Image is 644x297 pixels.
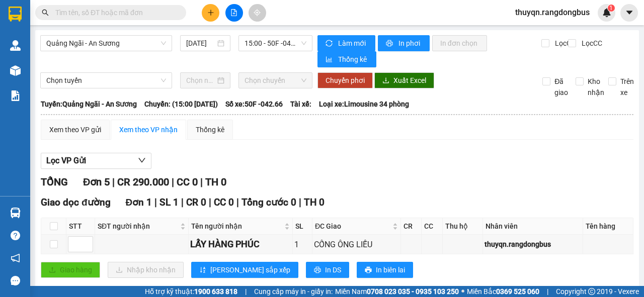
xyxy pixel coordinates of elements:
span: message [11,276,20,285]
span: question-circle [11,231,20,240]
sup: 1 [608,5,615,12]
div: Xem theo VP gửi [49,124,101,135]
input: Tìm tên, số ĐT hoặc mã đơn [55,7,174,18]
span: Quảng Ngãi - An Sương [46,36,166,51]
span: Loại xe: Limousine 34 phòng [319,98,409,110]
span: sort-ascending [199,266,206,274]
span: Chuyến: (15:00 [DATE]) [144,98,218,110]
span: ⚪️ [461,289,464,293]
button: Lọc VP Gửi [41,153,151,169]
th: Nhân viên [483,218,583,235]
span: download [382,77,389,85]
span: | [112,176,115,188]
span: In DS [325,264,341,275]
span: file-add [230,9,237,16]
span: ĐC Giao [315,221,390,232]
th: CR [401,218,422,235]
span: Lọc CC [578,38,604,49]
span: printer [365,266,372,274]
span: CR 290.000 [117,176,169,188]
span: | [172,176,174,188]
img: warehouse-icon [10,208,21,218]
span: [PERSON_NAME] sắp xếp [210,264,290,275]
span: down [138,156,146,164]
span: printer [386,40,394,48]
img: warehouse-icon [10,40,21,51]
div: LẤY HÀNG PHÚC [190,237,291,251]
button: file-add [225,4,243,22]
span: Giao dọc đường [41,196,111,208]
button: caret-down [620,4,638,22]
th: STT [66,218,95,235]
span: Miền Bắc [467,286,539,297]
button: uploadGiao hàng [41,262,100,278]
span: printer [314,266,321,274]
span: sync [326,40,334,48]
img: logo-vxr [9,7,22,22]
span: Đơn 5 [83,176,110,188]
button: Chuyển phơi [317,72,373,88]
span: Số xe: 50F -042.66 [225,98,283,110]
strong: 0369 525 060 [496,287,539,295]
div: CỐNG ÔNG LIẾU [314,238,399,251]
button: downloadNhập kho nhận [108,262,184,278]
span: Thống kê [338,54,368,65]
span: Miền Nam [335,286,459,297]
span: Trên xe [616,76,638,98]
b: Tuyến: Quảng Ngãi - An Sương [41,100,137,108]
input: 14/08/2025 [186,38,215,49]
span: | [299,196,301,208]
span: Lọc CR [551,38,577,49]
span: | [547,286,548,297]
span: | [181,196,184,208]
div: 1 [294,238,310,251]
span: | [200,176,203,188]
span: Kho nhận [584,76,608,98]
span: SL 1 [159,196,179,208]
span: Làm mới [338,38,367,49]
span: TH 0 [205,176,226,188]
button: In đơn chọn [432,35,487,51]
div: Thống kê [196,124,224,135]
span: | [154,196,157,208]
th: CC [422,218,442,235]
span: CR 0 [186,196,206,208]
span: caret-down [625,8,634,17]
span: | [209,196,211,208]
span: Hỗ trợ kỹ thuật: [145,286,237,297]
div: Xem theo VP nhận [119,124,178,135]
span: SĐT người nhận [98,221,178,232]
span: bar-chart [326,56,334,64]
span: Đơn 1 [126,196,152,208]
span: Chọn chuyến [245,73,306,88]
input: Chọn ngày [186,75,215,86]
th: Thu hộ [443,218,483,235]
span: TỔNG [41,176,68,188]
span: search [42,9,49,16]
strong: 0708 023 035 - 0935 103 250 [367,287,459,295]
span: 1 [609,5,613,12]
span: CC 0 [177,176,198,188]
span: 15:00 - 50F -042.66 [245,36,306,51]
span: | [236,196,239,208]
button: aim [249,4,266,22]
span: notification [11,253,20,263]
span: copyright [588,288,595,295]
span: Cung cấp máy in - giấy in: [254,286,333,297]
span: plus [207,9,214,16]
span: In biên lai [376,264,405,275]
th: Tên hàng [583,218,633,235]
span: Tổng cước 0 [242,196,296,208]
span: Xuất Excel [393,75,426,86]
button: syncLàm mới [317,35,375,51]
span: Tài xế: [290,98,311,110]
strong: 1900 633 818 [194,287,237,295]
span: | [245,286,247,297]
img: solution-icon [10,90,21,101]
span: Tên người nhận [191,221,282,232]
button: bar-chartThống kê [317,51,376,67]
span: Lọc VP Gửi [46,154,86,167]
span: thuyqn.rangdongbus [507,6,598,19]
span: TH 0 [304,196,325,208]
img: icon-new-feature [602,8,611,17]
